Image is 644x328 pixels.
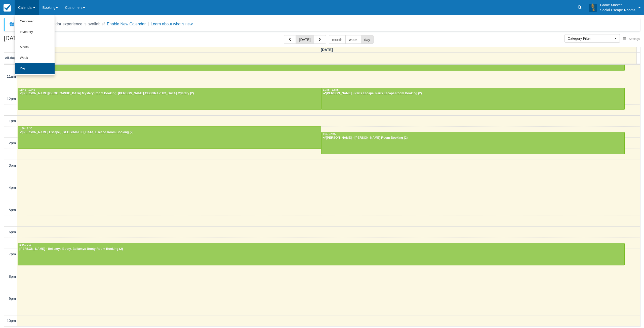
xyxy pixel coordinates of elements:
[15,53,55,63] a: Week
[19,88,35,91] span: 11:45 - 12:45
[568,36,613,41] span: Category Filter
[9,297,16,301] span: 9pm
[9,230,16,234] span: 6pm
[589,4,597,12] img: A3
[151,22,193,26] a: Learn about what's new
[323,136,623,140] div: [PERSON_NAME] - [PERSON_NAME] Room Booking (2)
[15,63,55,74] a: Day
[107,22,146,27] button: Enable New Calendar
[323,88,339,91] span: 11:45 - 12:45
[19,91,320,96] div: [PERSON_NAME][GEOGRAPHIC_DATA] Mystery Room Booking, [PERSON_NAME][GEOGRAPHIC_DATA] Mystery (2)
[9,141,16,145] span: 2pm
[600,3,635,8] p: Game Master
[5,56,16,60] span: all-day
[19,247,623,251] div: [PERSON_NAME] - Bellamys Booty, Bellamys Booty Room Booking (2)
[7,97,16,101] span: 12pm
[329,35,346,44] button: month
[18,126,321,149] a: 1:30 - 2:30[PERSON_NAME] Escape, [GEOGRAPHIC_DATA] Escape Room Booking (2)
[18,88,321,110] a: 11:45 - 12:45[PERSON_NAME][GEOGRAPHIC_DATA] Mystery Room Booking, [PERSON_NAME][GEOGRAPHIC_DATA] ...
[19,130,320,134] div: [PERSON_NAME] Escape, [GEOGRAPHIC_DATA] Escape Room Booking (2)
[9,119,16,123] span: 1pm
[19,244,32,247] span: 6:45 - 7:45
[9,163,16,167] span: 3pm
[19,127,32,130] span: 1:30 - 2:30
[323,91,623,96] div: [PERSON_NAME] - Paris Escape, Paris Escape Room Booking (2)
[9,185,16,190] span: 4pm
[323,133,336,135] span: 1:45 - 2:45
[4,4,11,12] img: checkfront-main-nav-mini-logo.png
[321,132,625,154] a: 1:45 - 2:45[PERSON_NAME] - [PERSON_NAME] Room Booking (2)
[15,16,55,27] a: Customer
[565,34,620,43] button: Category Filter
[629,37,640,41] span: Settings
[321,48,333,52] span: [DATE]
[321,88,625,110] a: 11:45 - 12:45[PERSON_NAME] - Paris Escape, Paris Escape Room Booking (2)
[296,35,314,44] button: [DATE]
[15,42,55,53] a: Month
[17,21,105,27] div: A new Booking Calendar experience is available!
[9,208,16,212] span: 5pm
[620,35,643,43] button: Settings
[600,8,635,13] p: Social Escape Rooms
[9,252,16,256] span: 7pm
[18,243,625,265] a: 6:45 - 7:45[PERSON_NAME] - Bellamys Booty, Bellamys Booty Room Booking (2)
[4,35,67,44] h2: [DATE]
[148,22,149,26] span: |
[7,319,16,323] span: 10pm
[15,27,55,37] a: Inventory
[345,35,361,44] button: week
[9,274,16,278] span: 8pm
[361,35,374,44] button: day
[15,15,55,75] ul: Calendar
[7,74,16,78] span: 11am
